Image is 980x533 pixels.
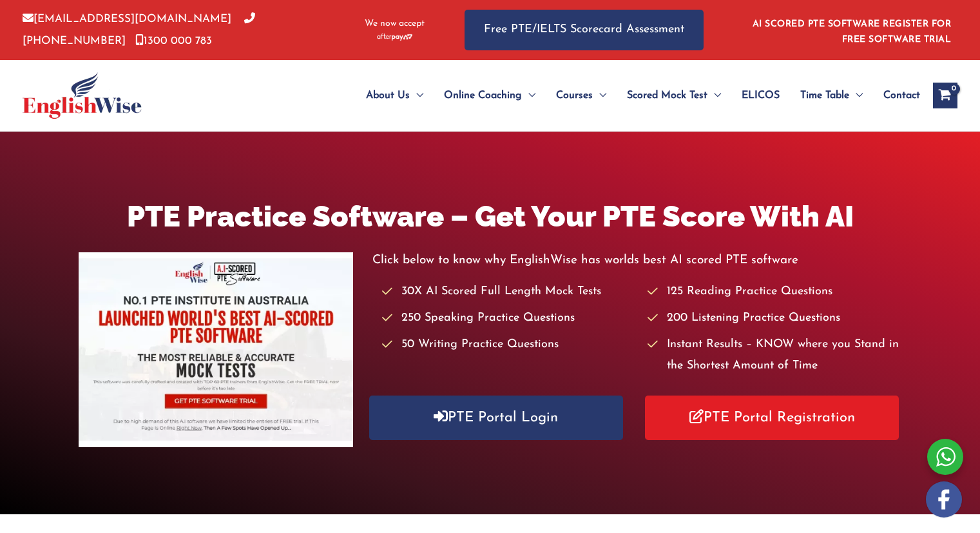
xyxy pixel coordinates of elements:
span: We now accept [365,17,425,30]
img: Afterpay-Logo [377,34,412,41]
img: white-facebook.png [926,481,962,518]
h1: PTE Practice Software – Get Your PTE Score With AI [79,196,902,237]
nav: Site Navigation: Main Menu [335,73,920,118]
a: 1300 000 783 [135,35,212,46]
a: About UsMenu Toggle [356,73,434,118]
span: Menu Toggle [849,73,863,118]
span: Menu Toggle [522,73,535,118]
li: Instant Results – KNOW where you Stand in the Shortest Amount of Time [648,334,901,377]
a: Time TableMenu Toggle [790,73,873,118]
span: Scored Mock Test [627,73,707,118]
a: Free PTE/IELTS Scorecard Assessment [465,10,704,50]
a: Online CoachingMenu Toggle [434,73,546,118]
a: ELICOS [731,73,790,118]
li: 125 Reading Practice Questions [648,281,901,303]
span: Contact [883,73,920,118]
a: Contact [873,73,920,118]
span: ELICOS [742,73,780,118]
a: CoursesMenu Toggle [546,73,617,118]
img: cropped-ew-logo [23,72,142,119]
li: 200 Listening Practice Questions [648,308,901,329]
a: Scored Mock TestMenu Toggle [617,73,731,118]
li: 30X AI Scored Full Length Mock Tests [382,281,636,303]
span: Menu Toggle [707,73,721,118]
li: 50 Writing Practice Questions [382,334,636,356]
span: Menu Toggle [410,73,423,118]
p: Click below to know why EnglishWise has worlds best AI scored PTE software [372,250,902,271]
span: Online Coaching [444,73,522,118]
a: PTE Portal Registration [645,396,899,440]
a: [EMAIL_ADDRESS][DOMAIN_NAME] [23,14,231,25]
a: View Shopping Cart, empty [933,83,957,108]
aside: Header Widget 1 [745,9,957,51]
span: Courses [556,73,593,118]
img: pte-institute-main [79,252,353,447]
a: AI SCORED PTE SOFTWARE REGISTER FOR FREE SOFTWARE TRIAL [753,19,952,45]
a: [PHONE_NUMBER] [23,14,255,46]
span: Menu Toggle [593,73,606,118]
span: Time Table [800,73,849,118]
li: 250 Speaking Practice Questions [382,308,636,329]
a: PTE Portal Login [369,396,623,440]
span: About Us [366,73,410,118]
